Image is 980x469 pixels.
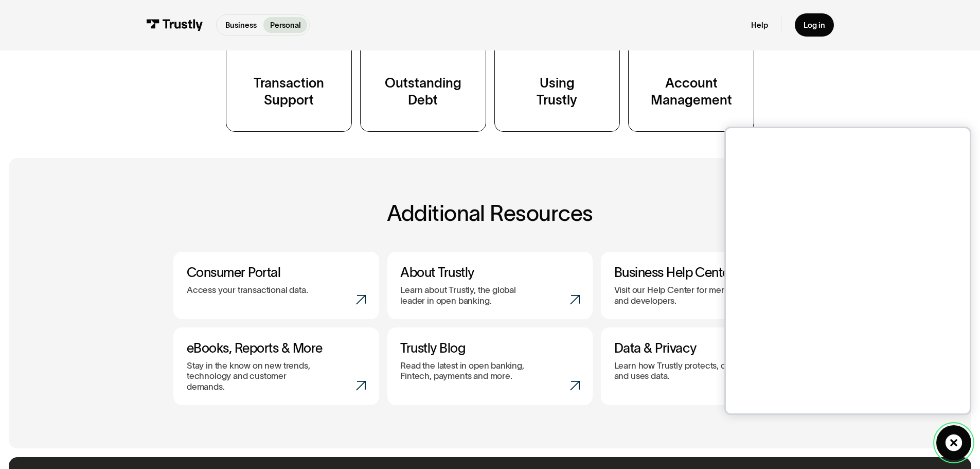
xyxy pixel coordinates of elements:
[173,201,806,225] h2: Additional Resources
[601,252,806,319] a: Business Help CenterVisit our Help Center for merchants and developers.
[254,75,324,110] div: Transaction Support
[400,360,539,381] p: Read the latest in open banking, Fintech, payments and more.
[385,75,461,110] div: Outstanding Debt
[751,20,768,30] a: Help
[146,19,203,31] img: Trustly Logo
[263,17,307,33] a: Personal
[173,252,379,319] a: Consumer PortalAccess your transactional data.
[537,75,577,110] div: Using Trustly
[187,340,366,356] h3: eBooks, Reports & More
[400,285,539,306] p: Learn about Trustly, the global leader in open banking.
[614,340,794,356] h3: Data & Privacy
[614,265,794,281] h3: Business Help Center
[387,252,593,319] a: About TrustlyLearn about Trustly, the global leader in open banking.
[270,20,301,31] p: Personal
[187,265,366,281] h3: Consumer Portal
[173,327,379,405] a: eBooks, Reports & MoreStay in the know on new trends, technology and customer demands.
[187,360,326,392] p: Stay in the know on new trends, technology and customer demands.
[400,265,580,281] h3: About Trustly
[651,75,732,110] div: Account Management
[400,340,580,356] h3: Trustly Blog
[804,20,825,30] div: Log in
[614,285,753,306] p: Visit our Help Center for merchants and developers.
[601,327,806,405] a: Data & PrivacyLearn how Trustly protects, collects and uses data.
[225,20,257,31] p: Business
[795,13,834,37] a: Log in
[614,360,753,381] p: Learn how Trustly protects, collects and uses data.
[387,327,593,405] a: Trustly BlogRead the latest in open banking, Fintech, payments and more.
[219,17,263,33] a: Business
[187,285,308,295] p: Access your transactional data.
